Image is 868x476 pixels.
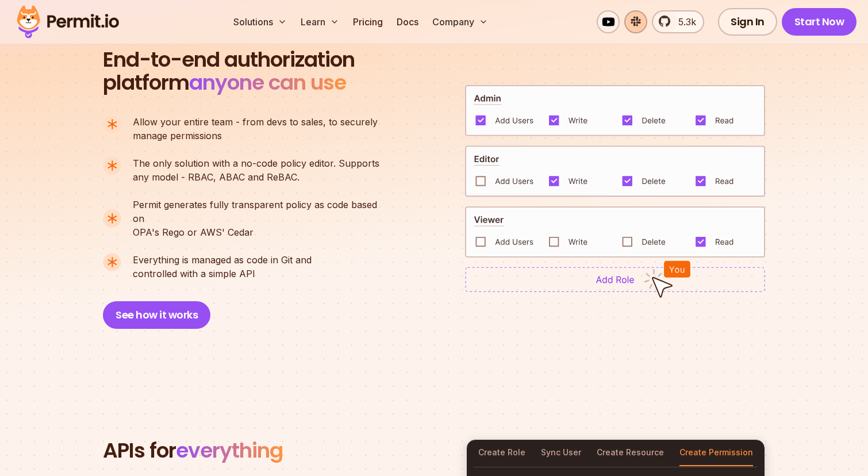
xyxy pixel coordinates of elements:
[133,156,379,184] p: any model - RBAC, ABAC and ReBAC.
[541,440,581,466] button: Sync User
[597,440,664,466] button: Create Resource
[103,301,210,329] button: See how it works
[133,198,389,225] span: Permit generates fully transparent policy as code based on
[652,10,704,33] a: 5.3k
[679,440,753,466] button: Create Permission
[133,198,389,239] p: OPA's Rego or AWS' Cedar
[133,115,378,129] span: Allow your entire team - from devs to sales, to securely
[103,48,355,71] span: End-to-end authorization
[133,253,312,267] span: Everything is managed as code in Git and
[133,253,312,281] p: controlled with a simple API
[718,8,777,36] a: Sign In
[348,10,387,33] a: Pricing
[229,10,291,33] button: Solutions
[133,156,379,170] span: The only solution with a no-code policy editor. Supports
[103,48,355,94] h2: platform
[428,10,493,33] button: Company
[133,115,378,143] p: manage permissions
[11,2,124,41] img: Permit logo
[671,15,696,29] span: 5.3k
[782,8,857,36] a: Start Now
[478,440,525,466] button: Create Role
[103,439,452,462] h2: APIs for
[176,436,283,465] span: everything
[392,10,423,33] a: Docs
[296,10,344,33] button: Learn
[189,68,346,97] span: anyone can use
